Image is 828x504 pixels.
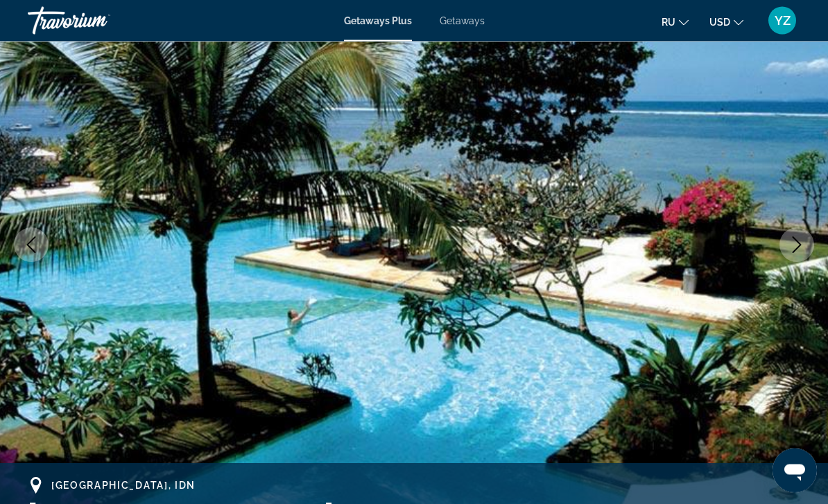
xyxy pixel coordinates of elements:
button: Change language [662,12,689,32]
a: Travorium [28,3,166,39]
a: Getaways [440,15,485,26]
button: Next image [779,228,814,263]
button: User Menu [764,6,800,35]
span: ru [662,17,675,28]
span: USD [709,17,730,28]
button: Previous image [14,228,49,263]
span: [GEOGRAPHIC_DATA], IDN [51,480,196,492]
iframe: Кнопка запуска окна обмена сообщениями [773,449,817,493]
a: Getaways Plus [344,15,412,26]
span: YZ [775,14,791,28]
button: Change currency [709,12,743,32]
